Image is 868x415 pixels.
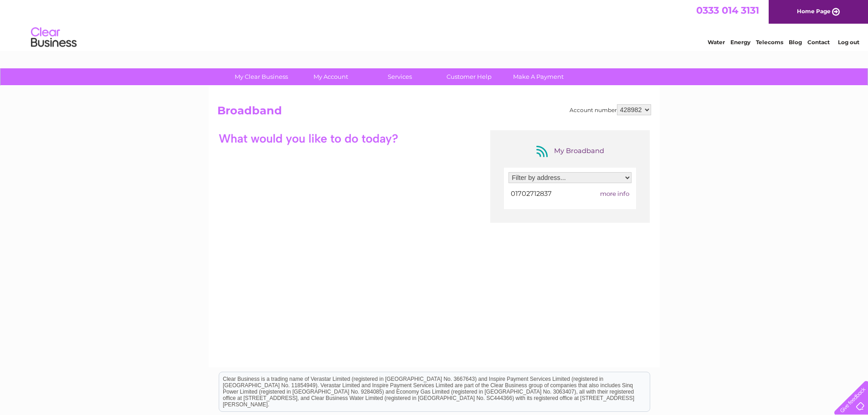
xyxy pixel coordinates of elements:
img: logo.png [31,24,77,51]
a: Services [362,68,437,85]
a: Log out [838,39,859,46]
a: Energy [730,39,750,46]
a: My Clear Business [224,68,299,85]
span: more info [600,190,629,197]
a: Customer Help [431,68,507,85]
div: Clear Business is a trading name of Verastar Limited (registered in [GEOGRAPHIC_DATA] No. 3667643... [219,5,650,44]
div: Account number [570,104,651,115]
a: Telecoms [756,39,783,46]
a: Contact [807,39,830,46]
div: My Broadband [534,144,606,159]
span: 01702712837 [511,190,552,198]
a: My Account [293,68,368,85]
a: 0333 014 3131 [696,5,759,16]
h2: Broadband [217,104,651,122]
a: Water [708,39,725,46]
a: Blog [789,39,802,46]
a: Make A Payment [501,68,576,85]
